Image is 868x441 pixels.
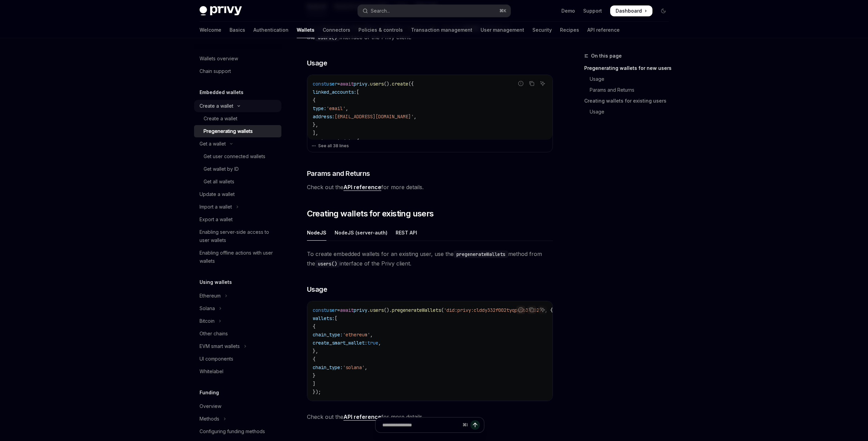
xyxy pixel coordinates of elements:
a: Usage [584,74,674,85]
a: Export a wallet [194,213,281,226]
div: Bitcoin [200,317,215,325]
a: Connectors [323,22,350,38]
button: See all 38 lines [311,141,548,151]
div: Update a wallet [200,190,235,198]
span: ], [313,130,318,136]
a: Create a wallet [194,112,281,125]
button: Toggle EVM smart wallets section [194,340,281,352]
div: Get user connected wallets [204,152,265,161]
a: Overview [194,400,281,412]
a: Recipes [560,22,579,38]
span: [EMAIL_ADDRESS][DOMAIN_NAME]' [335,113,414,120]
span: create [392,81,408,87]
div: Create a wallet [204,115,237,123]
div: Enabling offline actions with user wallets [200,249,277,265]
button: Toggle Import a wallet section [194,201,281,213]
a: API reference [343,413,381,421]
span: Params and Returns [307,169,370,178]
code: pregenerateWallets [454,250,508,258]
span: ({ [408,81,414,87]
a: Get all wallets [194,176,281,188]
span: 'ethereum' [343,332,370,338]
a: API reference [343,184,381,191]
a: Get user connected wallets [194,150,281,163]
span: privy [354,307,367,313]
a: Dashboard [610,5,652,16]
div: REST API [396,225,417,241]
a: Pregenerating wallets [194,125,281,137]
span: create_smart_wallet: [313,340,367,346]
div: Chain support [200,67,231,75]
a: Support [583,7,602,14]
div: Methods [200,415,219,423]
span: users [370,307,384,313]
span: { [313,97,315,103]
span: ( [441,307,444,313]
div: Configuring funding methods [200,427,265,436]
span: }, [313,348,318,354]
a: Usage [584,106,674,117]
div: NodeJS (server-auth) [335,225,387,241]
span: chain_type: [313,332,343,338]
a: Enabling server-side access to user wallets [194,226,281,246]
input: Ask a question... [382,417,460,432]
button: Report incorrect code [516,305,525,314]
button: Ask AI [538,305,547,314]
button: Open search [358,5,511,17]
div: Solana [200,304,215,313]
span: true [367,340,378,346]
a: UI components [194,353,281,365]
span: }); [313,389,321,395]
span: custom_metadata: [313,138,356,144]
a: Security [532,22,552,38]
a: Params and Returns [584,85,674,95]
div: Wallets overview [200,55,238,63]
span: users [370,81,384,87]
button: Toggle Solana section [194,302,281,315]
span: Usage [307,58,327,68]
span: On this page [591,52,622,60]
span: , [378,340,381,346]
span: [ [356,89,359,95]
span: privy [354,81,367,87]
span: Usage [307,285,327,294]
span: }, [313,122,318,128]
span: Check out the for more details. [307,182,553,192]
span: , { [545,307,553,313]
span: linked_accounts: [313,89,356,95]
span: Dashboard [616,7,642,14]
button: Toggle Create a wallet section [194,100,281,112]
span: To create embedded wallets for an existing user, use the method from the interface of the Privy c... [307,249,553,268]
button: Ask AI [538,79,547,88]
div: Enabling server-side access to user wallets [200,228,277,244]
button: Toggle Bitcoin section [194,315,281,327]
div: Whitelabel [200,367,223,376]
a: Wallets [297,22,314,38]
span: await [340,81,354,87]
span: wallets: [313,315,335,321]
span: ⌘ K [499,8,506,14]
span: (). [384,81,392,87]
span: , [365,364,367,370]
h5: Using wallets [200,278,232,286]
span: type: [313,105,326,111]
span: { [356,138,359,144]
button: Copy the contents from the code block [527,305,536,314]
button: Toggle Get a wallet section [194,138,281,150]
span: , [345,105,348,111]
div: Export a wallet [200,215,233,224]
div: Ethereum [200,292,221,300]
span: = [337,81,340,87]
div: EVM smart wallets [200,342,240,350]
button: Copy the contents from the code block [527,79,536,88]
span: 'solana' [343,364,365,370]
div: Import a wallet [200,203,232,211]
div: Get all wallets [204,178,234,186]
span: } [313,372,315,379]
a: Demo [561,7,575,14]
div: UI components [200,355,233,363]
a: Get wallet by ID [194,163,281,175]
span: user [326,307,337,313]
a: Chain support [194,65,281,77]
span: { [313,323,315,330]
